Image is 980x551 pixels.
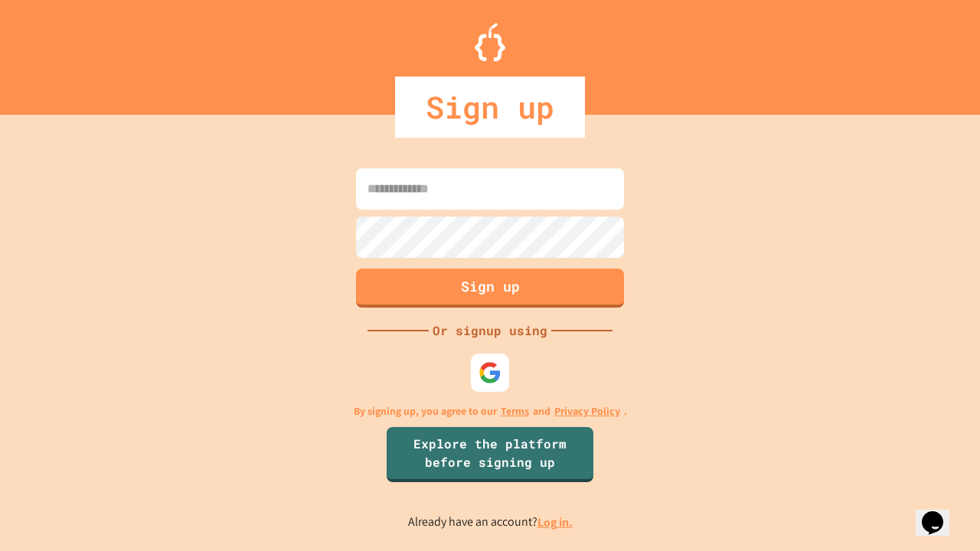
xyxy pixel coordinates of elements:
[479,361,501,384] img: google-icon.svg
[395,77,585,138] div: Sign up
[429,321,551,340] div: Or signup using
[853,423,965,488] iframe: chat widget
[537,514,573,530] a: Log in.
[475,23,505,61] img: Logo.svg
[916,490,965,536] iframe: chat widget
[408,513,573,532] p: Already have an account?
[501,403,529,419] a: Terms
[387,427,593,482] a: Explore the platform before signing up
[554,403,620,419] a: Privacy Policy
[354,403,627,419] p: By signing up, you agree to our and .
[356,269,624,308] button: Sign up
